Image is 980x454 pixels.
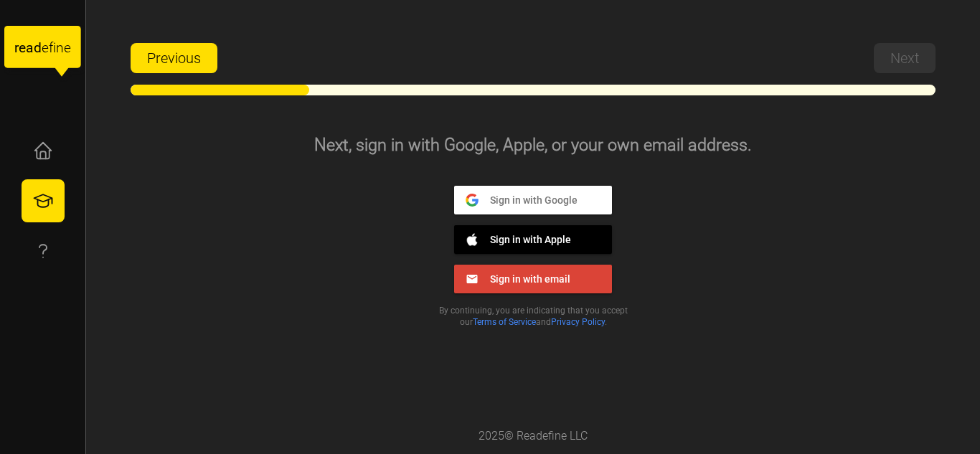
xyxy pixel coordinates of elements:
[147,44,201,72] span: Previous
[454,225,612,254] button: Sign in with Apple
[471,420,595,453] div: 2025 © Readefine LLC
[26,39,33,56] tspan: a
[14,39,19,56] tspan: r
[479,193,578,206] span: Sign in with Google
[421,305,645,328] p: By continuing, you are indicating that you accept our and .
[874,43,936,73] button: Next
[64,39,71,56] tspan: e
[49,39,54,56] tspan: f
[34,39,42,56] tspan: d
[479,232,571,245] span: Sign in with Apple
[174,133,892,157] h3: Next, sign in with Google, Apple, or your own email address.
[4,11,81,90] a: readefine
[473,317,536,327] a: Terms of Service
[57,39,65,56] tspan: n
[42,39,49,56] tspan: e
[131,43,217,73] button: Previous
[890,44,919,72] span: Next
[53,39,56,56] tspan: i
[454,186,612,214] button: Sign in with Google
[479,272,570,285] span: Sign in with email
[19,39,26,56] tspan: e
[454,265,612,293] button: Sign in with email
[551,317,605,327] a: Privacy Policy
